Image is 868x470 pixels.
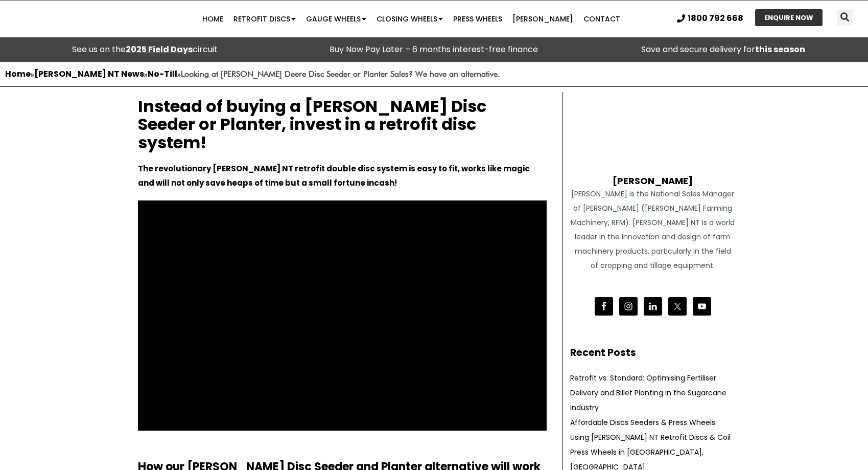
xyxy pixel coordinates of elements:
[578,9,625,29] a: Contact
[168,9,654,29] nav: Menu
[197,9,228,29] a: Home
[507,9,578,29] a: [PERSON_NAME]
[755,43,805,55] strong: this season
[301,9,371,29] a: Gauge Wheels
[584,42,863,57] p: Save and secure delivery for
[148,68,177,80] a: No-Till
[5,42,284,57] div: See us on the circuit
[755,9,823,26] a: ENQUIRE NOW
[688,14,743,23] span: 1800 792 668
[764,14,813,21] span: ENQUIRE NOW
[138,163,530,188] strong: The revolutionary [PERSON_NAME] NT retrofit double disc system is easy to fit, works like magic a...
[570,346,736,361] h2: Recent Posts
[5,69,500,79] span: » » »
[570,165,736,187] h4: [PERSON_NAME]
[228,9,301,29] a: Retrofit Discs
[371,9,448,29] a: Closing Wheels
[181,69,500,79] strong: Looking at [PERSON_NAME] Deere Disc Seeder or Planter Sales? We have an alternative.
[570,373,726,413] a: Retrofit vs. Standard: Optimising Fertiliser Delivery and Billet Planting in the Sugarcane Industry
[34,68,144,80] a: [PERSON_NAME] NT News
[294,42,573,57] p: Buy Now Pay Later – 6 months interest-free finance
[677,14,743,23] a: 1800 792 668
[31,3,133,35] img: Ryan NT logo
[138,97,547,151] h1: Instead of buying a [PERSON_NAME] Disc Seeder or Planter, invest in a retrofit disc system!
[374,177,397,188] strong: cash!
[126,43,193,55] a: 2025 Field Days
[570,187,736,273] div: [PERSON_NAME] is the National Sales Manager of [PERSON_NAME] ([PERSON_NAME] Farming Machinery, RF...
[5,68,31,80] a: Home
[448,9,507,29] a: Press Wheels
[837,9,853,26] div: Search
